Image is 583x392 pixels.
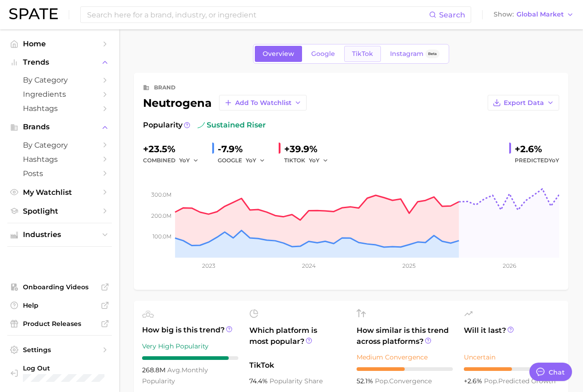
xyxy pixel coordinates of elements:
div: 9 / 10 [142,356,238,360]
span: How big is this trend? [142,325,238,336]
span: Show [494,12,514,17]
a: Onboarding Videos [7,280,112,294]
a: by Category [7,138,112,152]
span: Ingredients [23,90,96,99]
a: Ingredients [7,87,112,101]
abbr: average [167,366,181,374]
a: Hashtags [7,152,112,166]
a: Hashtags [7,101,112,116]
div: +2.6% [515,142,559,156]
span: popularity share [269,377,323,385]
span: Beta [428,50,437,58]
a: Home [7,37,112,51]
span: 74.4% [249,377,269,385]
button: Brands [7,120,112,134]
tspan: 2026 [503,262,516,269]
a: Help [7,298,112,312]
span: Which platform is most popular? [249,325,346,355]
img: SPATE [9,8,58,19]
div: Uncertain [464,352,560,363]
a: Settings [7,343,112,357]
span: Brands [23,123,96,131]
span: by Category [23,76,96,84]
div: Very High Popularity [142,341,238,352]
span: TikTok [352,50,373,58]
span: 268.8m [142,366,167,374]
img: sustained riser [198,121,205,129]
span: Spotlight [23,207,96,215]
tspan: 2024 [302,262,316,269]
span: YoY [179,156,190,164]
span: Settings [23,346,96,354]
span: sustained riser [198,120,266,131]
span: Log Out [23,364,104,372]
div: neutrogena [143,95,307,110]
span: +2.6% [464,377,484,385]
span: How similar is this trend across platforms? [357,325,453,347]
div: 5 / 10 [357,367,453,371]
span: Product Releases [23,320,96,328]
abbr: popularity index [375,377,389,385]
a: Log out. Currently logged in with e-mail olivier@spate.nyc. [7,361,112,385]
div: +23.5% [143,142,205,156]
span: Posts [23,169,96,178]
span: predicted growth [484,377,555,385]
button: YoY [309,155,329,166]
span: YoY [246,156,256,164]
button: ShowGlobal Market [491,9,576,21]
a: Product Releases [7,317,112,331]
span: Industries [23,231,96,239]
span: Global Market [517,12,564,17]
div: combined [143,155,205,166]
a: Posts [7,166,112,181]
span: YoY [549,157,559,164]
span: Overview [263,50,294,58]
a: InstagramBeta [382,46,447,62]
tspan: 2023 [202,262,215,269]
span: Help [23,301,96,309]
span: Hashtags [23,104,96,113]
button: YoY [246,155,265,166]
span: Export Data [504,99,544,107]
button: Trends [7,55,112,69]
span: Will it last? [464,325,560,347]
div: 5 / 10 [464,367,560,371]
span: by Category [23,141,96,149]
a: My Watchlist [7,185,112,199]
span: Home [23,39,96,48]
div: brand [154,82,176,93]
input: Search here for a brand, industry, or ingredient [86,7,429,22]
span: Hashtags [23,155,96,164]
span: Google [311,50,335,58]
abbr: popularity index [484,377,498,385]
a: by Category [7,73,112,87]
a: TikTok [344,46,381,62]
span: Instagram [390,50,423,58]
span: My Watchlist [23,188,96,197]
span: Trends [23,58,96,66]
a: Google [303,46,343,62]
span: YoY [309,156,319,164]
span: convergence [375,377,432,385]
div: Medium Convergence [357,352,453,363]
div: -7.9% [218,142,271,156]
span: Predicted [515,155,559,166]
span: 52.1% [357,377,375,385]
div: GOOGLE [218,155,271,166]
button: Export Data [488,95,559,110]
tspan: 2025 [402,262,416,269]
button: Industries [7,228,112,242]
span: Search [439,11,465,19]
span: Onboarding Videos [23,283,96,291]
a: Overview [255,46,302,62]
div: TIKTOK [284,155,335,166]
span: Popularity [143,120,182,131]
span: TikTok [249,360,346,371]
button: Add to Watchlist [219,95,307,110]
a: Spotlight [7,204,112,218]
div: +39.9% [284,142,335,156]
span: Add to Watchlist [235,99,291,107]
span: monthly popularity [142,366,208,385]
button: YoY [179,155,199,166]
